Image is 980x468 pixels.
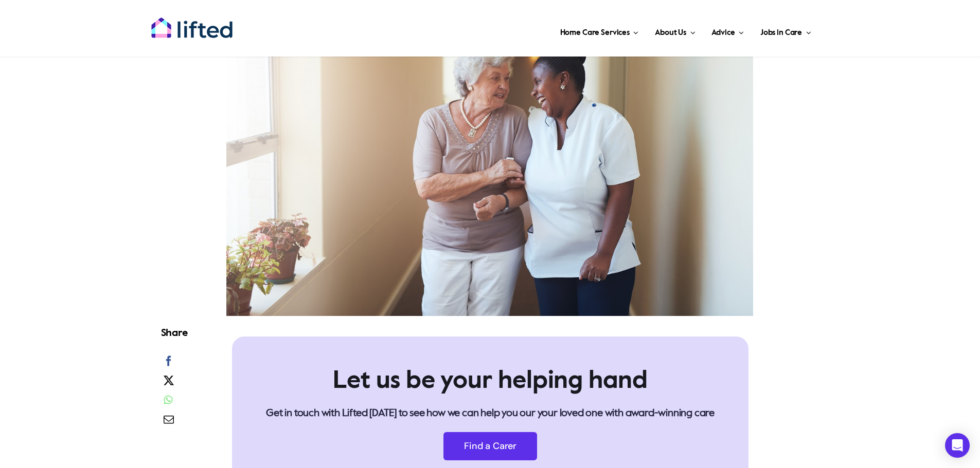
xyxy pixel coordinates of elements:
[151,17,233,27] a: lifted-logo
[161,413,177,432] a: Email
[557,15,642,46] a: Home Care Services
[655,25,686,41] span: About Us
[757,15,814,46] a: Jobs in Care
[652,15,698,46] a: About Us
[236,367,745,395] h2: Let us be your helping hand
[708,15,746,46] a: Advice
[945,433,970,458] div: Open Intercom Messenger
[161,326,188,341] h4: Share
[161,393,175,413] a: WhatsApp
[443,432,537,460] a: Find a Carer
[161,373,177,393] a: X
[760,25,802,41] span: Jobs in Care
[266,15,814,46] nav: Main Menu
[560,25,630,41] span: Home Care Services
[266,408,715,419] strong: Get in touch with Lifted [DATE] to see how we can help you our your loved one with award-winning ...
[464,441,516,452] span: Find a Carer
[161,354,177,373] a: Facebook
[711,25,735,41] span: Advice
